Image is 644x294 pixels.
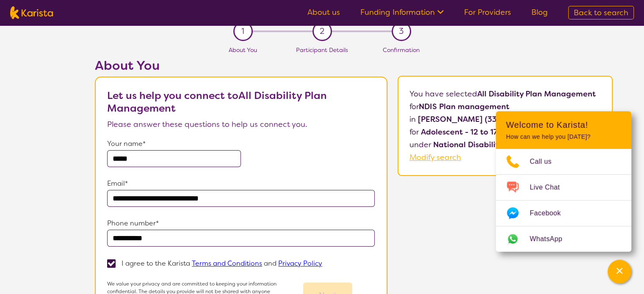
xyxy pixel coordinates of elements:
p: for [409,100,601,113]
p: for [409,126,601,138]
p: Email* [107,177,375,190]
h2: Welcome to Karista! [506,120,621,130]
a: Web link opens in a new tab. [496,226,631,252]
b: National Disability Insurance Scheme (NDIS) [433,140,599,150]
a: Privacy Policy [278,259,322,268]
a: Modify search [409,152,461,162]
span: Live Chat [530,181,570,194]
b: NDIS Plan management [419,102,509,112]
a: About us [307,7,340,17]
span: WhatsApp [530,233,572,245]
a: Funding Information [360,7,444,17]
p: under . [409,138,601,151]
h2: About You [95,58,387,73]
p: in [409,113,601,126]
p: Please answer these questions to help us connect you. [107,118,375,131]
b: All Disability Plan Management [477,89,596,99]
span: Confirmation [383,46,420,54]
a: Terms and Conditions [192,259,262,268]
div: Channel Menu [496,111,631,252]
span: Call us [530,155,562,168]
p: Your name* [107,137,375,150]
span: Participant Details [296,46,348,54]
a: Back to search [568,6,634,19]
span: 1 [241,25,244,38]
a: Blog [531,7,548,17]
p: You have selected [409,88,601,164]
span: 2 [320,25,324,38]
b: [PERSON_NAME] (3337) [418,114,508,124]
span: Facebook [530,207,571,220]
span: About You [229,46,257,54]
b: Adolescent - 12 to 17 [421,127,498,137]
img: Karista logo [10,6,53,19]
p: How can we help you [DATE]? [506,133,621,140]
span: Back to search [574,8,628,18]
button: Channel Menu [608,260,631,283]
p: I agree to the Karista and [122,259,322,268]
ul: Choose channel [496,149,631,252]
p: Phone number* [107,217,375,230]
span: 3 [399,25,404,38]
a: For Providers [464,7,511,17]
b: Let us help you connect to All Disability Plan Management [107,89,327,115]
